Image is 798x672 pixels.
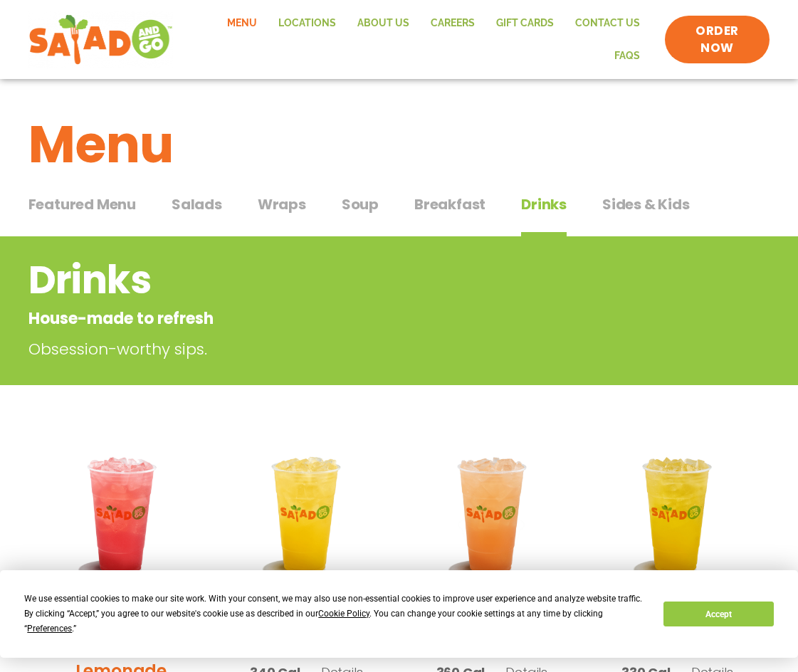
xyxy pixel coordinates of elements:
h1: Menu [28,106,770,183]
a: FAQs [604,40,651,73]
p: Obsession-worthy sips. [28,337,662,361]
span: Preferences [27,624,72,634]
h2: Drinks [28,251,656,309]
div: We use essential cookies to make our site work. With your consent, we may also use non-essential ... [24,592,646,636]
a: Contact Us [565,7,651,40]
img: Product photo for Summer Stone Fruit Lemonade [410,434,574,598]
a: About Us [347,7,420,40]
span: Featured Menu [28,194,136,215]
button: Accept [663,602,773,626]
span: Soup [342,194,379,215]
img: Product photo for Mango Grove Lemonade [595,434,760,598]
span: Cookie Policy [318,609,369,619]
span: Sides & Kids [602,194,690,215]
span: Drinks [521,194,567,215]
a: Locations [268,7,347,40]
span: Breakfast [414,194,485,215]
nav: Menu [187,7,651,72]
span: Wraps [258,194,306,215]
span: Salads [172,194,222,215]
span: ORDER NOW [679,23,755,57]
a: Menu [216,7,268,40]
div: Tabbed content [28,189,770,237]
img: Product photo for Blackberry Bramble Lemonade [39,434,204,598]
a: Careers [420,7,485,40]
a: ORDER NOW [665,16,770,64]
img: Product photo for Sunkissed Yuzu Lemonade [224,434,389,598]
p: House-made to refresh [28,307,656,330]
a: GIFT CARDS [485,7,565,40]
img: new-SAG-logo-768×292 [28,11,173,68]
